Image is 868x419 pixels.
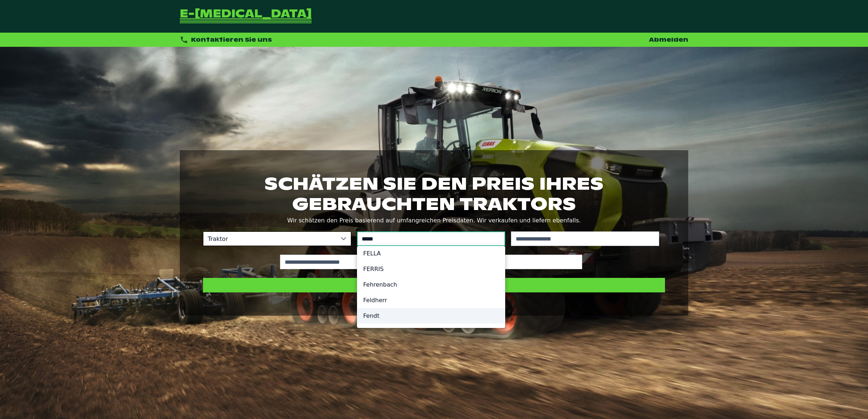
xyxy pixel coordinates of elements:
[357,277,505,292] li: Fehrenbach
[357,261,505,277] li: FERRIS
[180,9,312,24] a: Zurück zur Startseite
[191,36,272,44] span: Kontaktieren Sie uns
[357,246,505,261] li: FELLA
[203,173,665,214] h1: Schätzen Sie den Preis Ihres gebrauchten Traktors
[357,292,505,308] li: Feldherr
[357,324,505,339] li: Fenet
[203,215,665,226] p: Wir schätzen den Preis basierend auf umfangreichen Preisdaten. Wir verkaufen und liefern ebenfalls.
[649,36,688,44] a: Abmelden
[180,36,272,44] div: Kontaktieren Sie uns
[357,308,505,324] li: Fendt
[203,232,336,246] span: Traktor
[203,278,665,292] button: Preis schätzen
[357,243,505,404] ul: Option List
